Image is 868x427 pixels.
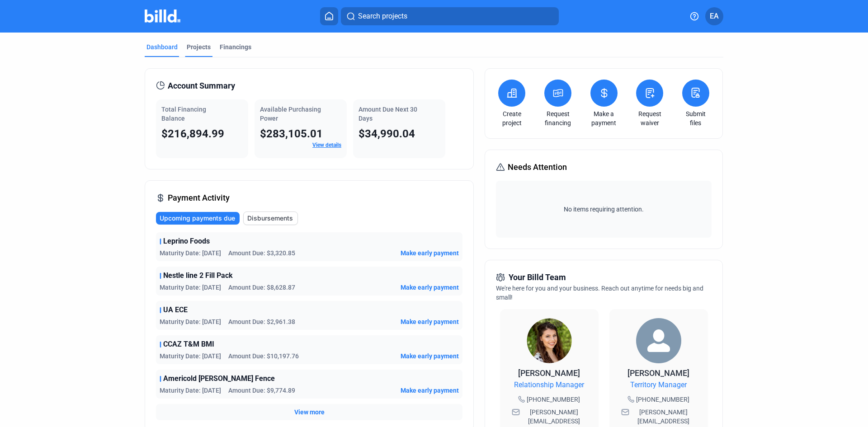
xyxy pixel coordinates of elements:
button: Upcoming payments due [156,212,240,225]
span: CCAZ T&M BMI [163,339,214,350]
button: View more [294,408,325,417]
span: Nestle line 2 Fill Pack [163,270,233,281]
a: Request financing [542,109,574,127]
span: UA ECE [163,305,188,315]
img: Territory Manager [636,318,681,363]
div: Projects [187,42,211,52]
span: $34,990.04 [359,127,415,140]
a: Create project [496,109,528,127]
span: Amount Due: $9,774.89 [228,386,295,395]
img: Relationship Manager [527,318,572,363]
span: Search projects [358,11,407,22]
div: Dashboard [146,42,178,52]
button: Make early payment [401,317,459,326]
button: Disbursements [243,211,298,225]
div: Financings [220,42,251,52]
span: Total Financing Balance [161,106,206,122]
span: Disbursements [247,214,293,223]
button: Make early payment [401,386,459,395]
span: Upcoming payments due [160,214,235,223]
a: Request waiver [634,109,665,127]
span: Maturity Date: [DATE] [160,249,221,258]
span: Payment Activity [168,192,230,204]
span: EA [710,11,719,22]
span: We're here for you and your business. Reach out anytime for needs big and small! [496,285,703,301]
span: Amount Due: $8,628.87 [228,283,295,292]
a: View details [312,142,341,148]
span: [PHONE_NUMBER] [527,395,580,404]
a: Make a payment [588,109,620,127]
span: Maturity Date: [DATE] [160,352,221,361]
span: No items requiring attention. [500,205,708,214]
a: Submit files [680,109,712,127]
span: Leprino Foods [163,236,210,247]
span: $283,105.01 [260,127,323,140]
span: Your Billd Team [509,271,566,284]
button: Search projects [341,7,559,25]
button: EA [705,7,723,25]
span: Relationship Manager [514,380,584,390]
span: Maturity Date: [DATE] [160,283,221,292]
span: Account Summary [168,80,235,92]
button: Make early payment [401,249,459,258]
span: Territory Manager [630,380,687,390]
span: Maturity Date: [DATE] [160,386,221,395]
span: $216,894.99 [161,127,224,140]
span: Amount Due Next 30 Days [359,106,417,122]
span: Amount Due: $2,961.38 [228,317,295,326]
span: Needs Attention [508,161,567,174]
button: Make early payment [401,283,459,292]
span: Amount Due: $3,320.85 [228,249,295,258]
img: Billd Company Logo [145,9,180,23]
span: Maturity Date: [DATE] [160,317,221,326]
span: Available Purchasing Power [260,106,321,122]
span: [PERSON_NAME] [518,368,580,378]
span: [PHONE_NUMBER] [636,395,689,404]
span: Amount Due: $10,197.76 [228,352,299,361]
span: Americold [PERSON_NAME] Fence [163,373,275,384]
span: [PERSON_NAME] [627,368,689,378]
button: Make early payment [401,352,459,361]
